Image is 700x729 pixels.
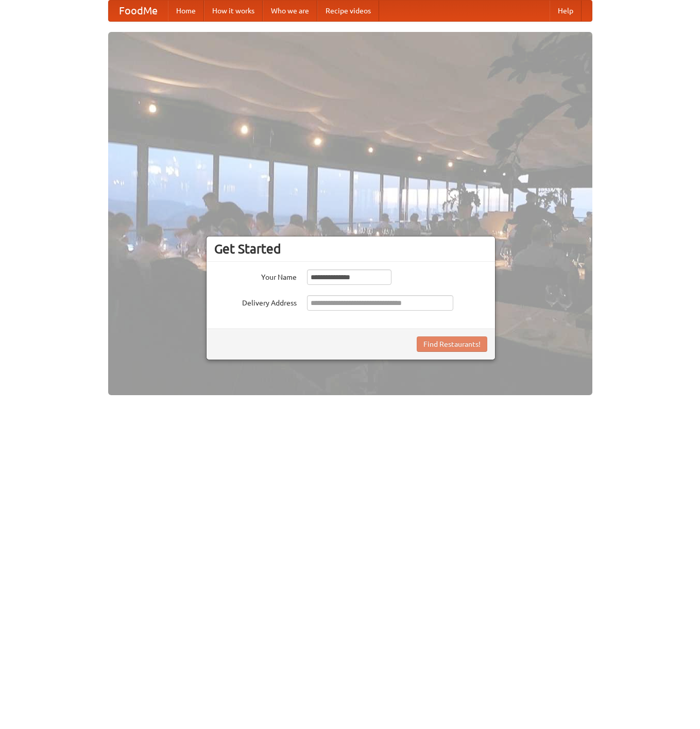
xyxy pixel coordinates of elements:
[317,1,379,21] a: Recipe videos
[417,336,487,352] button: Find Restaurants!
[109,1,168,21] a: FoodMe
[168,1,204,21] a: Home
[214,241,487,257] h3: Get Started
[214,295,297,308] label: Delivery Address
[214,269,297,282] label: Your Name
[550,1,582,21] a: Help
[204,1,263,21] a: How it works
[263,1,317,21] a: Who we are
